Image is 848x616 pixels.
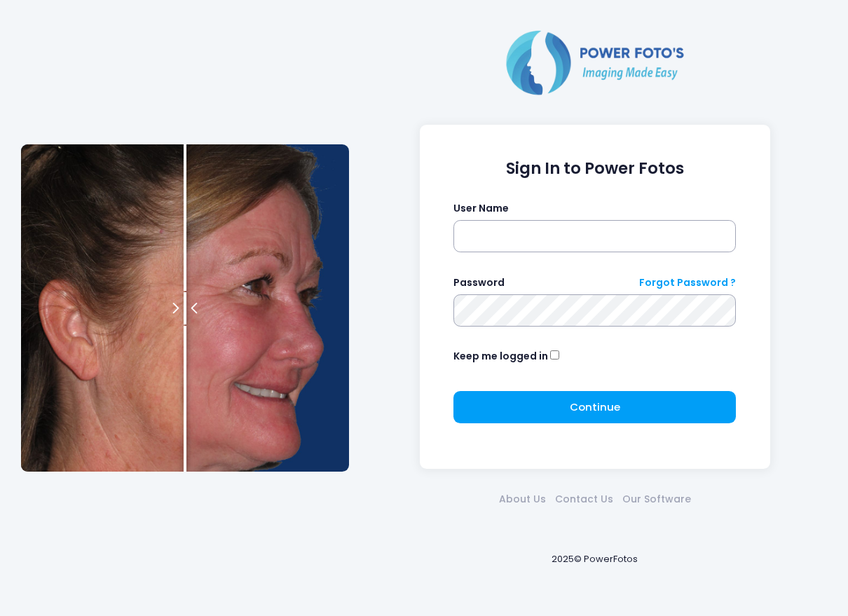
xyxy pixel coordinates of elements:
[570,399,620,414] span: Continue
[500,27,690,97] img: Logo
[362,529,827,589] div: 2025© PowerFotos
[453,275,505,290] label: Password
[453,201,509,216] label: User Name
[453,391,736,423] button: Continue
[453,159,736,178] h1: Sign In to Power Fotos
[639,275,736,290] a: Forgot Password ?
[494,492,550,507] a: About Us
[617,492,695,507] a: Our Software
[550,492,617,507] a: Contact Us
[453,349,548,364] label: Keep me logged in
